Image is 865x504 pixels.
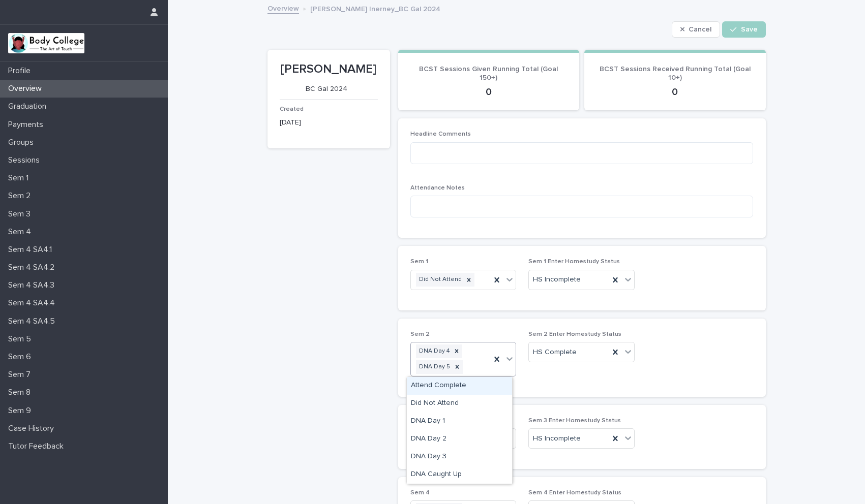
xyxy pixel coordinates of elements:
[4,138,42,147] p: Groups
[410,490,430,496] span: Sem 4
[407,466,512,484] div: DNA Caught Up
[4,84,50,93] p: Overview
[407,413,512,430] div: DNA Day 1
[4,280,63,290] p: Sem 4 SA4.3
[410,259,428,265] span: Sem 1
[4,155,48,165] p: Sessions
[407,430,512,448] div: DNA Day 2
[8,33,84,53] img: xvtzy2PTuGgGH0xbwGb2
[4,227,39,237] p: Sem 4
[280,117,378,128] p: [DATE]
[4,263,63,272] p: Sem 4 SA4.2
[533,274,581,285] span: HS Incomplete
[407,395,512,413] div: Did Not Attend
[419,66,558,81] span: BCST Sessions Given Running Total (Goal 150+)
[280,85,374,93] p: BC Gal 2024
[4,370,39,380] p: Sem 7
[410,86,568,98] p: 0
[741,26,758,33] span: Save
[528,490,621,496] span: Sem 4 Enter Homestudy Status
[4,191,39,201] p: Sem 2
[596,86,754,98] p: 0
[533,347,577,358] span: HS Complete
[600,66,751,81] span: BCST Sessions Received Running Total (Goal 10+)
[689,26,711,33] span: Cancel
[310,3,440,14] p: [PERSON_NAME] Inerney_BC Gal 2024
[533,433,581,444] span: HS Incomplete
[267,2,299,14] a: Overview
[4,120,51,130] p: Payments
[280,62,378,77] p: [PERSON_NAME]
[416,360,452,374] div: DNA Day 5
[4,388,39,397] p: Sem 8
[4,317,63,326] p: Sem 4 SA4.5
[4,173,37,183] p: Sem 1
[410,131,471,137] span: Headline Comments
[528,418,621,424] span: Sem 3 Enter Homestudy Status
[4,66,39,76] p: Profile
[4,298,63,308] p: Sem 4 SA4.4
[4,334,39,344] p: Sem 5
[4,245,60,255] p: Sem 4 SA4.1
[280,106,304,112] span: Created
[4,424,62,433] p: Case History
[528,259,620,265] span: Sem 1 Enter Homestudy Status
[4,209,39,219] p: Sem 3
[4,442,72,451] p: Tutor Feedback
[410,331,430,337] span: Sem 2
[4,352,39,362] p: Sem 6
[4,102,54,111] p: Graduation
[416,344,451,358] div: DNA Day 4
[672,21,721,38] button: Cancel
[4,406,39,416] p: Sem 9
[407,377,512,395] div: Attend Complete
[722,21,765,38] button: Save
[407,448,512,466] div: DNA Day 3
[528,331,621,337] span: Sem 2 Enter Homestudy Status
[416,273,463,287] div: Did Not Attend
[410,185,465,191] span: Attendance Notes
